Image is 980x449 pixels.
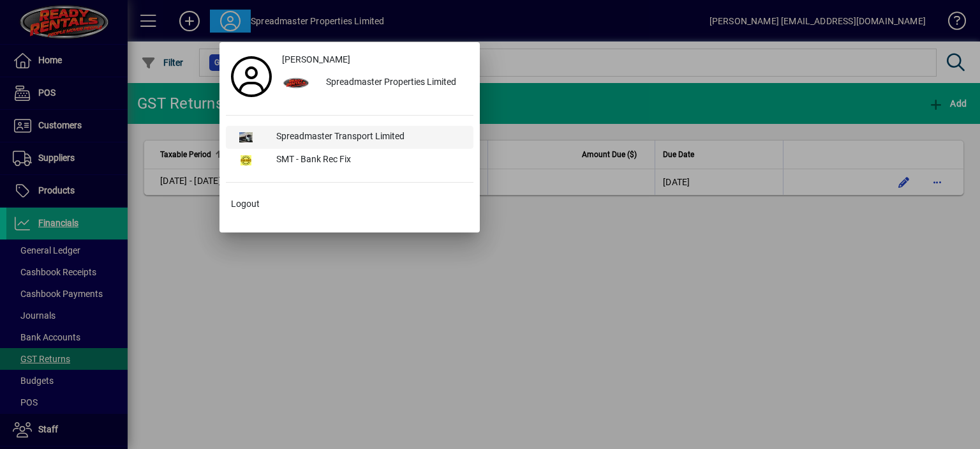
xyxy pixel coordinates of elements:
[282,53,350,66] span: [PERSON_NAME]
[316,72,473,95] div: Spreadmaster Properties Limited
[277,49,473,72] a: [PERSON_NAME]
[266,126,473,149] div: Spreadmaster Transport Limited
[226,193,473,216] button: Logout
[277,72,473,95] button: Spreadmaster Properties Limited
[226,65,277,88] a: Profile
[231,197,260,211] span: Logout
[266,149,473,172] div: SMT - Bank Rec Fix
[226,149,473,172] button: SMT - Bank Rec Fix
[226,126,473,149] button: Spreadmaster Transport Limited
